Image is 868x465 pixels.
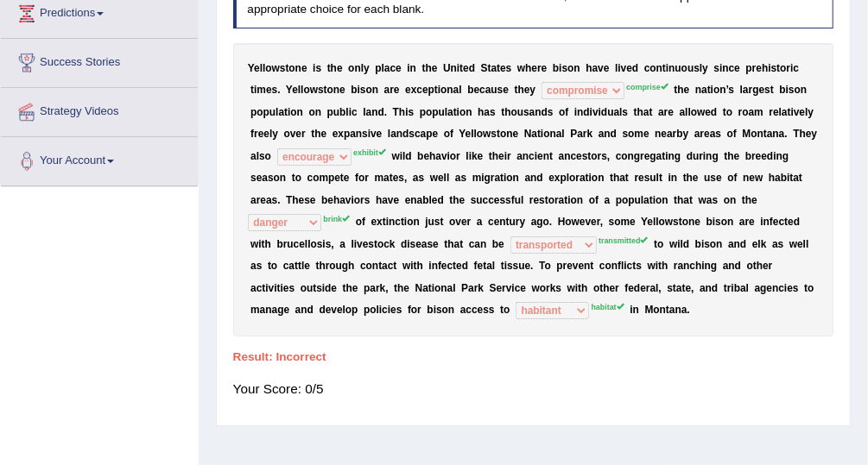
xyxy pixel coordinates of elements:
[409,128,415,140] b: s
[808,106,814,118] b: y
[590,106,592,118] b: i
[695,84,701,96] b: n
[457,62,459,74] b: i
[691,106,697,118] b: o
[553,62,559,74] b: b
[407,62,409,74] b: i
[327,84,333,96] b: o
[711,84,713,96] b: i
[321,128,327,140] b: e
[426,128,432,140] b: p
[779,106,782,118] b: l
[726,84,729,96] b: ’
[378,106,384,118] b: d
[675,62,681,74] b: u
[525,62,531,74] b: h
[422,84,428,96] b: e
[390,62,396,74] b: c
[440,84,447,96] b: o
[272,62,280,74] b: w
[459,84,461,96] b: l
[567,62,573,74] b: o
[348,62,354,74] b: o
[362,128,368,140] b: s
[529,84,535,96] b: y
[280,62,286,74] b: s
[279,106,285,118] b: a
[304,84,310,96] b: o
[410,62,416,74] b: n
[315,106,321,118] b: n
[618,62,620,74] b: i
[515,84,518,96] b: t
[254,128,258,140] b: r
[301,128,306,140] b: r
[768,62,770,74] b: i
[684,84,690,96] b: e
[632,62,638,74] b: d
[426,106,432,118] b: o
[450,128,453,140] b: f
[729,84,735,96] b: s
[360,84,366,96] b: s
[490,106,496,118] b: s
[565,106,568,118] b: f
[592,62,599,74] b: a
[459,128,465,140] b: Y
[286,62,289,74] b: t
[764,84,770,96] b: s
[298,84,301,96] b: l
[742,106,748,118] b: o
[701,84,707,96] b: a
[310,84,318,96] b: w
[619,106,622,118] b: l
[467,84,473,96] b: b
[384,106,387,118] b: .
[762,62,768,74] b: h
[497,84,504,96] b: s
[497,128,500,140] b: t
[626,83,668,91] sup: comprise
[399,106,405,118] b: h
[666,62,668,74] b: i
[786,84,789,96] b: i
[434,84,438,96] b: t
[637,106,643,118] b: h
[500,128,506,140] b: o
[466,106,472,118] b: n
[780,62,786,74] b: o
[295,62,301,74] b: n
[286,84,292,96] b: Y
[290,106,296,118] b: o
[805,106,808,118] b: l
[643,106,649,118] b: a
[372,84,378,96] b: n
[371,128,377,140] b: v
[309,106,315,118] b: o
[754,106,763,118] b: m
[295,128,301,140] b: e
[366,106,372,118] b: a
[358,84,360,96] b: i
[250,84,254,96] b: t
[337,62,343,74] b: e
[420,106,426,118] b: p
[586,62,592,74] b: h
[333,84,339,96] b: n
[257,84,266,96] b: m
[623,106,629,118] b: s
[428,84,434,96] b: p
[421,128,427,140] b: a
[559,62,561,74] b: i
[366,84,372,96] b: o
[615,62,618,74] b: l
[394,84,400,96] b: e
[574,106,577,118] b: i
[415,128,421,140] b: c
[532,62,538,74] b: e
[479,84,485,96] b: c
[488,62,491,74] b: t
[277,84,280,96] b: .
[535,106,541,118] b: n
[537,62,542,74] b: r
